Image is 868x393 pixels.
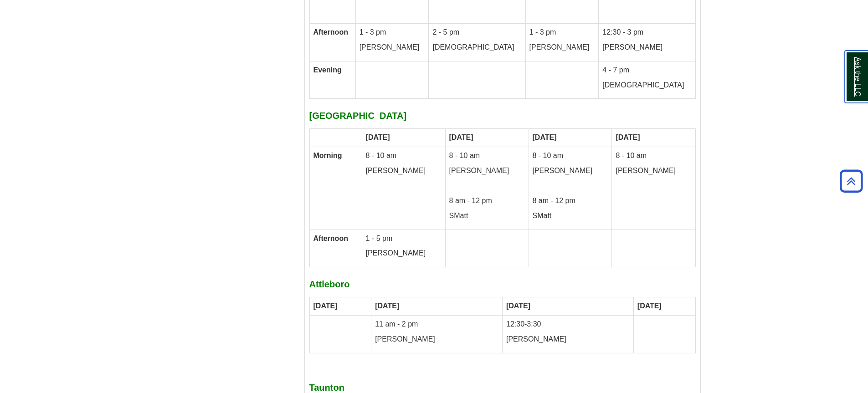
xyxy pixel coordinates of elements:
[506,319,630,330] p: 12:30-3:30
[309,111,407,121] strong: [GEOGRAPHIC_DATA]
[313,235,348,242] strong: Afternoon
[360,27,425,38] p: 1 - 3 pm
[506,302,530,310] strong: [DATE]
[533,133,557,141] strong: [DATE]
[506,334,630,345] p: [PERSON_NAME]
[309,279,350,289] strong: Attleboro
[449,196,525,206] p: 8 am - 12 pm
[449,166,525,176] p: [PERSON_NAME]
[375,319,498,330] p: 11 am - 2 pm
[602,80,691,91] p: [DEMOGRAPHIC_DATA]
[360,42,425,53] p: [PERSON_NAME]
[313,302,338,310] strong: [DATE]
[533,211,608,221] p: SMatt
[533,166,608,176] p: [PERSON_NAME]
[616,151,691,161] p: 8 - 10 am
[533,196,608,206] p: 8 am - 12 pm
[375,302,399,310] strong: [DATE]
[449,133,473,141] strong: [DATE]
[616,133,640,141] strong: [DATE]
[313,66,342,74] strong: Evening
[366,166,442,176] p: [PERSON_NAME]
[637,302,662,310] strong: [DATE]
[529,27,595,38] p: 1 - 3 pm
[449,211,525,221] p: SMatt
[309,383,344,393] strong: Taunton
[366,151,442,161] p: 8 - 10 am
[375,334,498,345] p: [PERSON_NAME]
[602,65,691,76] p: 4 - 7 pm
[837,175,866,187] a: Back to Top
[432,42,521,53] p: [DEMOGRAPHIC_DATA]
[602,27,691,38] p: 12:30 - 3 pm
[432,27,521,38] p: 2 - 5 pm
[449,151,525,161] p: 8 - 10 am
[529,42,595,53] p: [PERSON_NAME]
[533,151,608,161] p: 8 - 10 am
[366,234,442,244] p: 1 - 5 pm
[313,152,342,159] strong: Morning
[616,166,691,176] p: [PERSON_NAME]
[366,248,442,259] p: [PERSON_NAME]
[366,133,390,141] strong: [DATE]
[313,28,348,36] strong: Afternoon
[602,42,691,53] p: [PERSON_NAME]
